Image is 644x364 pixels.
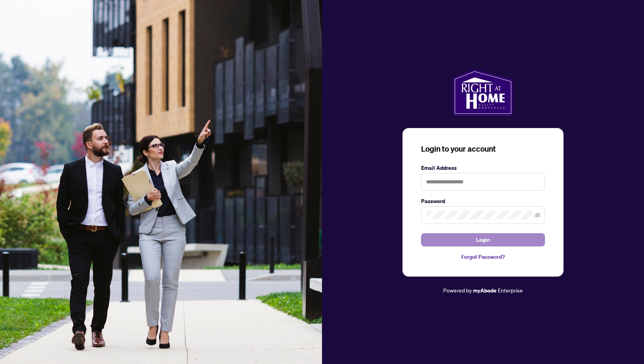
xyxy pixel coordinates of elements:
button: Login [421,233,545,246]
a: Forgot Password? [421,253,545,261]
h3: Login to your account [421,144,545,154]
label: Email Address [421,164,545,172]
span: Powered by [443,287,472,294]
span: Login [476,234,490,246]
label: Password [421,197,545,205]
span: eye-invisible [535,212,540,218]
span: Enterprise [498,287,523,294]
a: myAbode [473,286,497,295]
img: ma-logo [453,69,513,116]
